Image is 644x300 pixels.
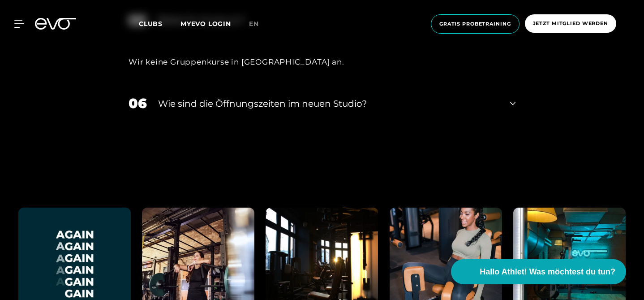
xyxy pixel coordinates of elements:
[129,93,147,113] div: 06
[129,55,515,69] div: Wir keine Gruppenkurse in [GEOGRAPHIC_DATA] an.
[249,20,259,28] span: en
[480,266,615,278] span: Hallo Athlet! Was möchtest du tun?
[139,19,180,28] a: Clubs
[139,20,163,28] span: Clubs
[533,20,608,27] span: Jetzt Mitglied werden
[180,20,231,28] a: MYEVO LOGIN
[428,14,522,34] a: Gratis Probetraining
[451,259,626,284] button: Hallo Athlet! Was möchtest du tun?
[439,20,511,28] span: Gratis Probetraining
[522,14,619,34] a: Jetzt Mitglied werden
[158,97,499,110] div: ​Wie sind die Öffnungszeiten im neuen Studio?
[249,19,270,29] a: en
